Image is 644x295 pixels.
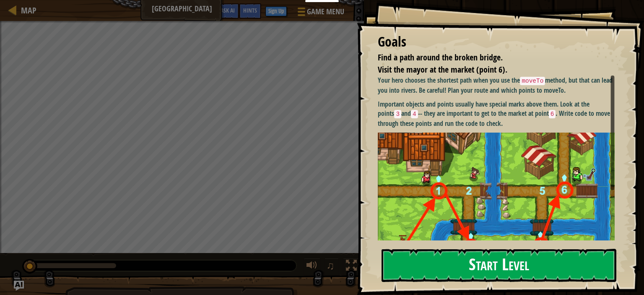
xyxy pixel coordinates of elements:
p: Your hero chooses the shortest path when you use the method, but that can lead you into rivers. B... [378,76,621,95]
code: 4 [411,110,418,118]
button: Start Level [382,249,616,282]
button: Ask AI [14,281,24,291]
span: Game Menu [307,6,344,17]
span: Hints [243,6,257,14]
li: Visit the mayor at the market (point 6). [367,64,613,76]
button: Ask AI [216,3,239,19]
span: Find a path around the broken bridge. [378,52,503,63]
p: Important objects and points usually have special marks above them. Look at the points and -- the... [378,99,621,128]
a: Map [17,5,36,16]
button: ♫ [325,258,339,275]
code: 3 [394,110,401,118]
code: moveTo [520,77,545,85]
button: Game Menu [291,3,349,23]
button: Toggle fullscreen [343,258,360,275]
span: ♫ [326,259,335,272]
span: Map [21,5,36,16]
div: Goals [378,32,615,52]
button: Sign Up [265,6,287,16]
code: 6 [549,110,556,118]
span: Ask AI [221,6,235,14]
span: Visit the mayor at the market (point 6). [378,64,507,75]
button: Adjust volume [304,258,320,275]
li: Find a path around the broken bridge. [367,52,613,64]
img: Bbb [378,133,621,284]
